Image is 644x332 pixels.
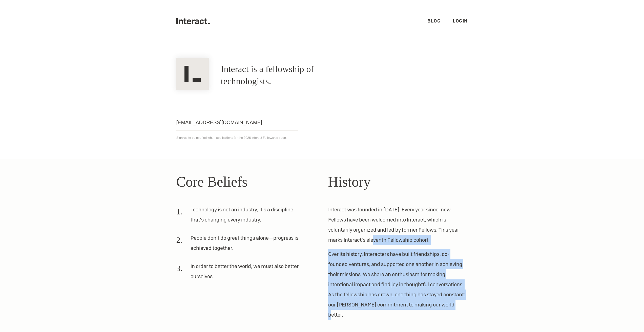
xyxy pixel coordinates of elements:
[176,205,304,229] li: Technology is not an industry; it’s a discipline that’s changing every industry.
[176,171,316,192] h2: Core Beliefs
[176,135,468,141] p: Sign-up to be notified when applications for the 2026 Interact Fellowship open.
[328,171,468,192] h2: History
[176,233,304,257] li: People don’t do great things alone—progress is achieved together.
[221,63,358,87] h1: Interact is a fellowship of technologists.
[176,58,209,90] img: Interact Logo
[328,249,468,320] p: Over its history, Interacters have built friendships, co-founded ventures, and supported one anot...
[176,114,298,131] input: Email address...
[328,205,468,245] p: Interact was founded in [DATE]. Every year since, new Fellows have been welcomed into Interact, w...
[453,18,468,24] a: Login
[176,261,304,285] li: In order to better the world, we must also better ourselves.
[427,18,441,24] a: Blog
